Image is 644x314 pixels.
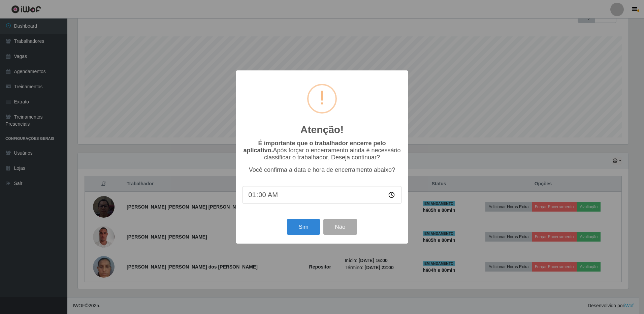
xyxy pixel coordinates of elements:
[243,166,401,174] p: Você confirma a data e hora de encerramento abaixo?
[243,140,401,161] p: Após forçar o encerramento ainda é necessário classificar o trabalhador. Deseja continuar?
[323,219,357,235] button: Não
[287,219,320,235] button: Sim
[243,140,386,154] b: É importante que o trabalhador encerre pelo aplicativo.
[300,124,344,136] h2: Atenção!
